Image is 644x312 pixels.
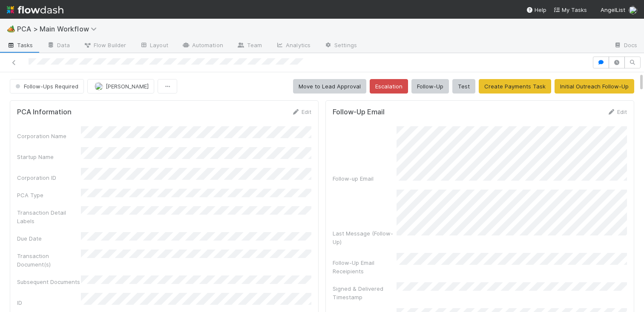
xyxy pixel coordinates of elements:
a: Docs [607,39,644,53]
a: Team [230,39,269,53]
div: Corporation ID [17,173,81,182]
a: Layout [133,39,175,53]
a: Automation [175,39,230,53]
button: Follow-Up [411,79,449,94]
img: logo-inverted-e16ddd16eac7371096b0.svg [7,3,63,17]
span: PCA > Main Workflow [17,25,101,33]
a: Analytics [269,39,317,53]
div: Follow-Up Email Receipients [333,258,397,275]
div: Help [526,6,546,14]
div: Follow-up Email [333,174,397,183]
button: Create Payments Task [479,79,551,94]
div: Corporation Name [17,132,81,140]
button: Initial Outreach Follow-Up [555,79,634,94]
h5: PCA Information [17,108,72,116]
button: [PERSON_NAME] [87,79,154,94]
span: 🏕️ [7,25,15,32]
div: PCA Type [17,191,81,199]
img: avatar_6cb813a7-f212-4ca3-9382-463c76e0b247.png [629,6,637,14]
img: avatar_5106bb14-94e9-4897-80de-6ae81081f36d.png [95,82,103,91]
div: Subsequent Documents [17,278,81,286]
span: Follow-Ups Required [14,83,78,90]
div: Transaction Document(s) [17,252,81,269]
button: Test [452,79,475,94]
div: Due Date [17,234,81,243]
a: Data [40,39,77,53]
div: ID [17,298,81,307]
button: Move to Lead Approval [293,79,366,94]
div: Transaction Detail Labels [17,208,81,225]
a: Edit [291,108,311,115]
div: Signed & Delivered Timestamp [333,284,397,301]
a: Flow Builder [77,39,133,53]
span: AngelList [601,6,625,13]
span: Tasks [7,41,33,49]
div: Last Message (Follow-Up) [333,229,397,246]
a: My Tasks [553,6,587,14]
button: Follow-Ups Required [10,79,84,94]
a: Settings [317,39,364,53]
span: [PERSON_NAME] [106,83,149,90]
span: My Tasks [553,6,587,13]
div: Startup Name [17,153,81,161]
button: Escalation [370,79,408,94]
span: Flow Builder [83,41,126,49]
a: Edit [607,108,627,115]
h5: Follow-Up Email [333,108,385,116]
